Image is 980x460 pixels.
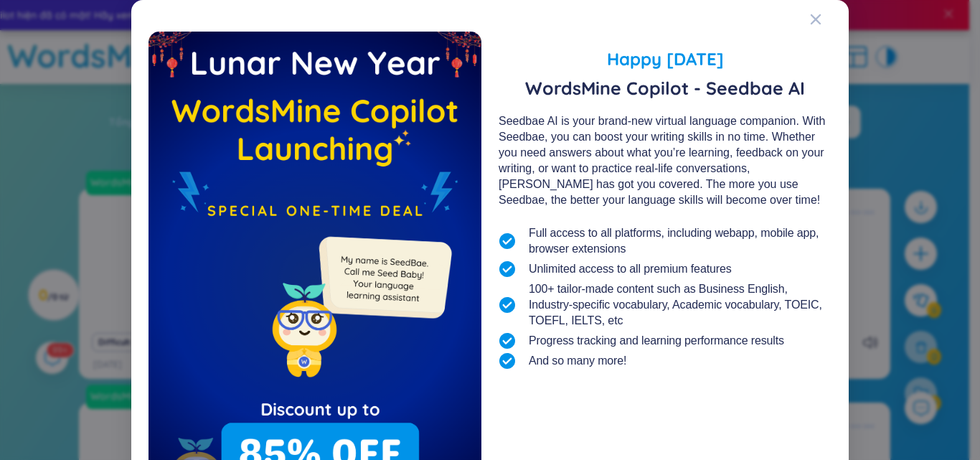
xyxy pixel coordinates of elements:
[529,261,732,277] span: Unlimited access to all premium features
[499,113,831,208] div: Seedbae AI is your brand-new virtual language companion. With Seedbae, you can boost your writing...
[312,207,455,350] img: minionSeedbaeMessage.35ffe99e.png
[499,78,831,99] span: WordsMine Copilot - Seedbae AI
[529,281,831,329] span: 100+ tailor-made content such as Business English, Industry-specific vocabulary, Academic vocabul...
[499,46,831,72] span: Happy [DATE]
[529,225,831,257] span: Full access to all platforms, including webapp, mobile app, browser extensions
[529,353,626,369] span: And so many more!
[529,333,784,349] span: Progress tracking and learning performance results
